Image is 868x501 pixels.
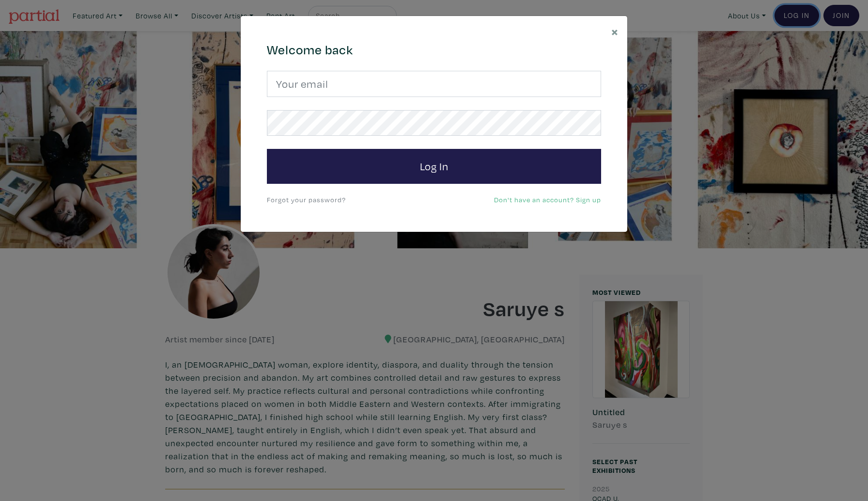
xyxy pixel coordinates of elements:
[267,149,601,184] button: Log In
[611,23,619,40] span: ×
[494,195,601,204] a: Don't have an account? Sign up
[267,71,601,97] input: Your email
[267,42,601,58] h4: Welcome back
[603,16,627,47] button: Close
[267,195,346,204] a: Forgot your password?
